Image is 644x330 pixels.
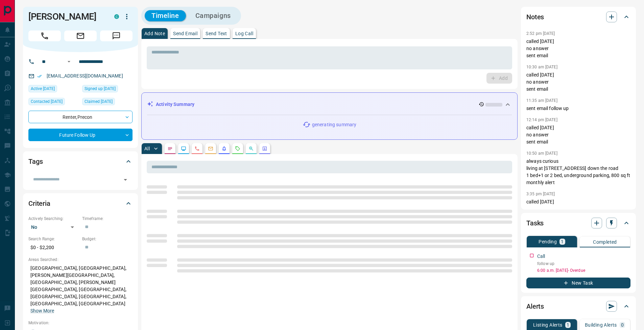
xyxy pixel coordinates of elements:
p: called [DATE] no answer has been very active on the site hasn't opened any emails, marking email ... [526,198,630,241]
button: New Task [526,278,630,288]
p: Budget: [82,236,133,242]
span: Signed up [DATE] [85,85,116,92]
p: 1 [561,239,564,244]
p: [GEOGRAPHIC_DATA], [GEOGRAPHIC_DATA], [PERSON_NAME][GEOGRAPHIC_DATA], [GEOGRAPHIC_DATA], [PERSON_... [28,263,133,316]
svg: Lead Browsing Activity [181,146,186,151]
p: Call [537,253,545,260]
button: Open [65,58,73,66]
h2: Criteria [28,198,50,209]
p: called [DATE] no answer sent email [526,71,630,93]
p: 1 [567,323,569,327]
p: 0 [621,323,624,327]
p: 3:35 pm [DATE] [526,192,555,196]
span: Contacted [DATE] [31,98,63,105]
div: Future Follow Up [28,129,133,141]
div: Thu Nov 09 2023 [82,98,133,107]
p: Search Range: [28,236,79,242]
p: Building Alerts [585,323,617,327]
p: Pending [539,239,557,244]
p: Add Note [144,31,165,36]
p: Activity Summary [156,101,194,108]
div: Notes [526,9,630,25]
p: generating summary [312,121,356,128]
svg: Requests [235,146,240,151]
div: Criteria [28,195,133,212]
button: Open [121,175,130,184]
p: Areas Searched: [28,257,133,263]
div: Activity Summary [147,98,512,111]
p: Send Text [206,31,227,36]
p: 2:52 pm [DATE] [526,31,555,36]
button: Show More [30,307,54,314]
svg: Agent Actions [262,146,267,151]
div: Tags [28,153,133,170]
p: 10:50 am [DATE] [526,151,557,156]
svg: Opportunities [248,146,254,151]
svg: Calls [194,146,200,151]
p: 6:00 a.m. [DATE] - Overdue [537,267,630,273]
span: Email [64,30,97,41]
svg: Notes [167,146,173,151]
div: Fri Nov 03 2023 [82,85,133,94]
button: Timeline [145,10,186,21]
a: [EMAIL_ADDRESS][DOMAIN_NAME] [47,73,123,79]
p: Completed [593,240,617,244]
span: Claimed [DATE] [85,98,113,105]
h2: Tasks [526,218,544,228]
h2: Tags [28,156,43,167]
h2: Alerts [526,301,544,312]
button: Campaigns [189,10,238,21]
p: $0 - $2,200 [28,242,79,253]
span: Active [DATE] [31,85,55,92]
svg: Listing Alerts [221,146,227,151]
p: Listing Alerts [533,323,563,327]
p: called [DATE] no answer sent email [526,38,630,59]
p: sent email follow up [526,105,630,112]
p: Motivation: [28,320,133,326]
span: Call [28,30,61,41]
div: Mon Oct 13 2025 [28,85,79,94]
p: 12:14 pm [DATE] [526,117,557,122]
div: Alerts [526,298,630,314]
p: Log Call [235,31,253,36]
p: Actively Searching: [28,216,79,222]
div: Wed Sep 10 2025 [28,98,79,107]
svg: Emails [208,146,213,151]
h1: [PERSON_NAME] [28,11,104,22]
div: Renter , Precon [28,111,133,123]
p: called [DATE] no answer sent email [526,124,630,146]
p: All [144,146,150,151]
h2: Notes [526,12,544,22]
span: Message [100,30,133,41]
p: Timeframe: [82,216,133,222]
p: follow up [537,261,630,267]
p: 11:35 am [DATE] [526,98,557,103]
svg: Email Verified [37,74,42,79]
p: Send Email [173,31,197,36]
p: 10:30 am [DATE] [526,65,557,69]
p: always curious living at [STREET_ADDRESS] down the road 1 bed+1 or 2 bed, underground parking, 80... [526,158,630,186]
div: condos.ca [114,14,119,19]
div: No [28,222,79,233]
div: Tasks [526,215,630,231]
